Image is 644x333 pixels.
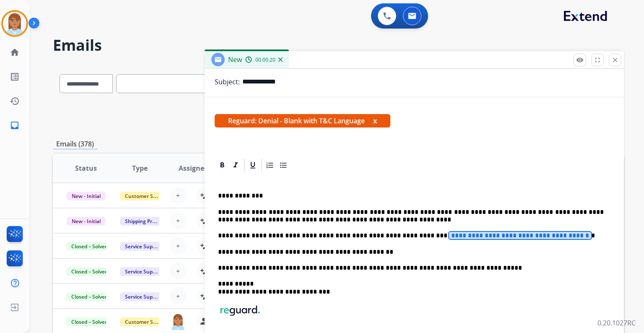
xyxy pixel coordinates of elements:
span: Customer Support [120,317,174,326]
span: Shipping Protection [120,217,177,226]
mat-icon: person_add [200,216,210,226]
button: + [170,212,187,229]
span: + [176,216,180,226]
span: Closed – Solved [66,317,113,326]
mat-icon: close [611,56,619,64]
p: Emails (378) [53,139,97,149]
mat-icon: person_add [200,291,210,301]
img: avatar [3,12,26,35]
span: + [176,241,180,251]
div: Ordered List [264,159,276,172]
span: Closed – Solved [66,242,113,251]
button: + [170,263,187,279]
mat-icon: inbox [10,120,20,130]
h2: Emails [53,37,624,54]
span: 00:00:20 [255,57,275,63]
mat-icon: list_alt [10,72,20,82]
span: New - Initial [67,217,106,226]
span: New - Initial [67,192,106,200]
span: Service Support [120,242,168,251]
mat-icon: person_add [200,190,210,200]
span: Closed – Solved [66,267,113,276]
mat-icon: history [10,96,20,106]
span: New [228,55,242,64]
button: + [170,237,187,254]
span: + [176,266,180,276]
span: Status [75,163,97,173]
div: Underline [247,159,259,172]
div: Bullet List [277,159,290,172]
button: + [170,288,187,304]
mat-icon: home [10,47,20,57]
div: Bold [216,159,229,172]
p: 0.20.1027RC [597,318,636,328]
span: + [176,291,180,301]
span: Customer Support [120,192,174,200]
span: + [176,190,180,200]
mat-icon: fullscreen [594,56,601,64]
div: Italic [229,159,242,172]
mat-icon: remove_red_eye [576,56,584,64]
img: agent-avatar [170,313,186,330]
span: Assignee [179,163,208,173]
mat-icon: person_add [200,266,210,276]
span: Type [132,163,148,173]
span: Closed – Solved [66,292,113,301]
mat-icon: person_add [200,241,210,251]
button: + [170,187,187,204]
span: Reguard: Denial - Blank with T&C Language [215,114,390,127]
span: Service Support [120,267,168,276]
p: Subject: [215,77,240,87]
mat-icon: person_remove [200,316,210,326]
span: Service Support [120,292,168,301]
button: x [373,116,377,126]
